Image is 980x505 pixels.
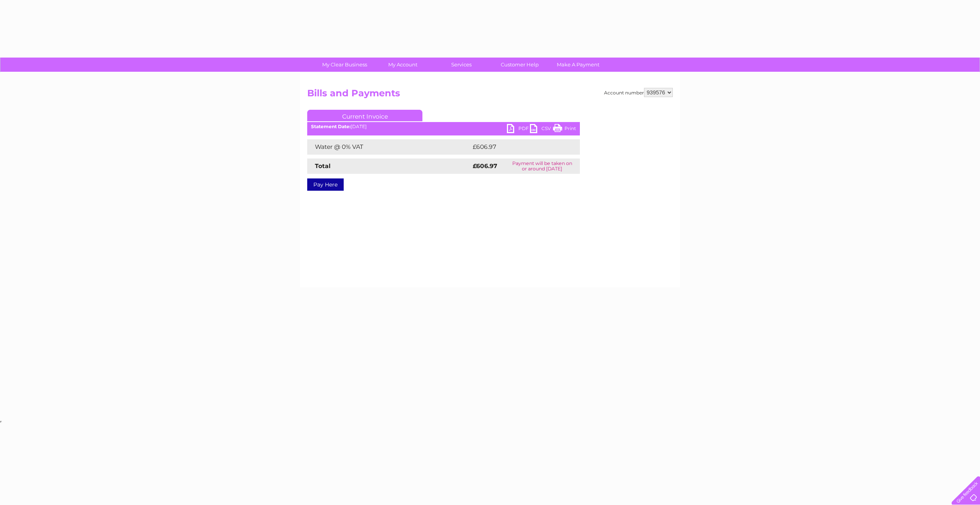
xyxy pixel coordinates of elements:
a: CSV [530,124,553,135]
td: Water @ 0% VAT [307,139,471,155]
a: Current Invoice [307,110,422,121]
div: Account number [604,88,673,97]
a: Services [430,58,493,72]
a: Make A Payment [546,58,610,72]
strong: Total [315,162,331,170]
h2: Bills and Payments [307,88,673,102]
td: Payment will be taken on or around [DATE] [505,158,580,174]
a: PDF [507,124,530,135]
strong: £606.97 [473,162,497,170]
a: My Clear Business [313,58,376,72]
td: £606.97 [471,139,566,155]
a: My Account [371,58,435,72]
a: Pay Here [307,178,344,191]
b: Statement Date: [311,124,351,129]
a: Print [553,124,576,135]
a: Customer Help [488,58,551,72]
div: [DATE] [307,124,580,129]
